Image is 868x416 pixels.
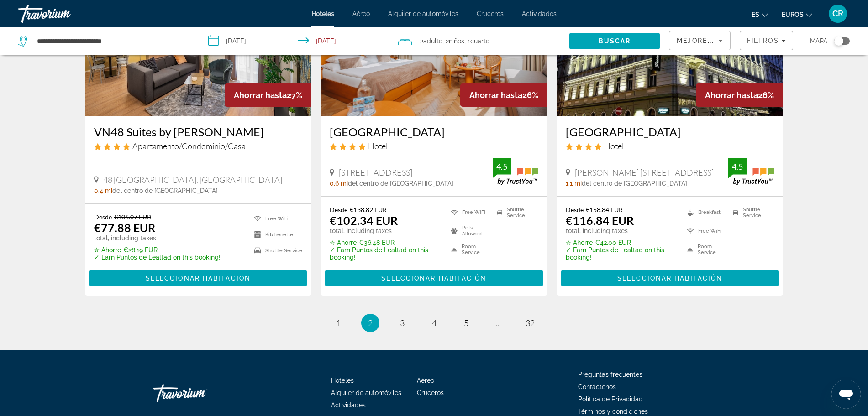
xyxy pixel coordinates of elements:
a: Alquiler de automóviles [388,10,458,17]
font: euros [782,11,804,18]
p: €28.19 EUR [94,246,221,254]
li: Shuttle Service [728,206,774,219]
div: 4 star Hotel [566,141,774,151]
li: Pets Allowed [447,224,492,238]
span: ... [495,318,501,328]
span: Niños [449,37,464,45]
p: ✓ Earn Puntos de Lealtad on this booking! [330,246,440,261]
li: Room Service [447,242,492,256]
a: Preguntas frecuentes [578,371,642,378]
del: €106.07 EUR [114,213,151,221]
div: 4 star Hotel [330,141,538,151]
span: 1 [336,318,341,328]
button: Filters [740,31,793,50]
li: Free WiFi [447,206,492,219]
span: 1.1 mi [566,180,582,187]
ins: €102.34 EUR [330,213,398,227]
font: Aéreo [417,377,434,384]
font: es [752,11,759,18]
a: Actividades [331,401,366,409]
span: Mapa [810,35,827,47]
span: [PERSON_NAME] [STREET_ADDRESS] [575,167,714,177]
span: 48 [GEOGRAPHIC_DATA], [GEOGRAPHIC_DATA] [103,175,282,185]
font: Cruceros [417,389,444,396]
span: ✮ Ahorre [566,239,593,246]
p: total, including taxes [566,227,676,234]
a: Política de Privacidad [578,395,643,403]
span: del centro de [GEOGRAPHIC_DATA] [582,180,687,187]
span: Hotel [368,141,388,151]
del: €158.84 EUR [586,206,623,213]
a: [GEOGRAPHIC_DATA] [566,125,774,139]
p: €36.48 EUR [330,239,440,246]
span: Ahorrar hasta [469,90,522,100]
li: Shuttle Service [493,206,538,219]
span: [STREET_ADDRESS] [339,167,412,177]
a: Seleccionar habitación [89,272,307,282]
span: 0.4 mi [94,187,112,194]
li: Kitchenette [250,229,302,240]
span: 5 [464,318,468,328]
a: VN48 Suites by [PERSON_NAME] [94,125,303,139]
h3: [GEOGRAPHIC_DATA] [330,125,538,139]
a: Hoteles [311,10,334,17]
a: Alquiler de automóviles [331,389,401,396]
button: Seleccionar habitación [325,270,543,286]
li: Free WiFi [250,213,302,224]
a: Actividades [522,10,557,17]
a: Términos y condiciones [578,408,648,415]
span: Desde [566,206,584,213]
li: Free WiFi [683,224,728,238]
ins: €116.84 EUR [566,213,634,227]
li: Room Service [683,242,728,256]
button: Cambiar moneda [782,8,812,21]
p: total, including taxes [94,234,221,242]
div: 27% [225,83,311,107]
li: Shuttle Service [250,245,302,256]
iframe: Botón para iniciar la ventana de mensajería [831,380,861,409]
a: Seleccionar habitación [325,272,543,282]
div: 26% [696,83,783,107]
button: Select check in and out date [199,27,389,55]
nav: Pagination [85,314,784,332]
span: del centro de [GEOGRAPHIC_DATA] [348,180,453,187]
button: Search [569,33,660,49]
input: Search hotel destination [36,34,185,48]
span: ✮ Ahorre [94,246,121,254]
span: Adulto [423,37,442,45]
a: Ir a casa [153,380,245,407]
p: total, including taxes [330,227,440,234]
button: Toggle map [827,37,850,45]
div: 26% [460,83,547,107]
span: Ahorrar hasta [234,90,287,100]
span: Hotel [604,141,624,151]
font: Hoteles [331,377,354,384]
p: €42.00 EUR [566,239,676,246]
a: Aéreo [352,10,370,17]
span: Seleccionar habitación [381,275,486,282]
div: 4.5 [728,161,747,172]
span: 2 [420,35,442,47]
font: CR [832,9,843,18]
p: ✓ Earn Puntos de Lealtad on this booking! [566,246,676,261]
span: 3 [400,318,405,328]
span: Ahorrar hasta [705,90,758,100]
span: Cuarto [470,37,489,45]
button: Travelers: 2 adults, 2 children [389,27,570,55]
a: Contáctenos [578,383,616,390]
button: Seleccionar habitación [89,270,307,286]
span: ✮ Ahorre [330,239,357,246]
span: , 2 [442,35,464,47]
del: €138.82 EUR [350,206,387,213]
a: Seleccionar habitación [561,272,779,282]
button: Cambiar idioma [752,8,768,21]
li: Breakfast [683,206,728,219]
